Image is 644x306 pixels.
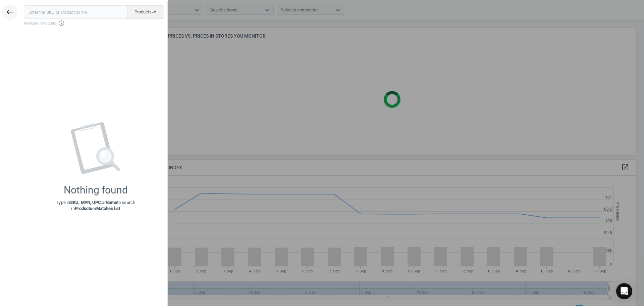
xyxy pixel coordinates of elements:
[56,200,135,212] p: Type in or to search in or
[106,200,117,205] strong: Name
[75,206,93,211] strong: Products
[64,184,128,196] div: Nothing found
[24,20,164,27] span: Keyboard shortcuts
[2,4,17,20] button: keyboard_backspace
[96,206,120,211] strong: Matches list
[152,9,157,15] i: swap_horiz
[135,9,157,15] span: Products
[58,20,65,27] i: info_outline
[127,5,164,19] button: Productsswap_horiz
[6,8,14,16] i: keyboard_backspace
[70,200,102,205] strong: SKU, MPN, UPC,
[616,283,632,299] div: Open Intercom Messenger
[24,5,128,19] input: Enter the SKU or product name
